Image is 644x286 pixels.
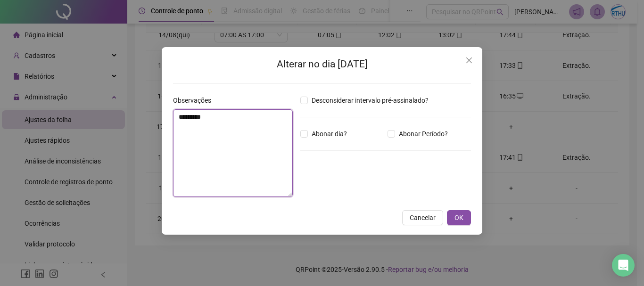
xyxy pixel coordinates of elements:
[465,57,473,64] span: close
[612,254,635,277] div: Open Intercom Messenger
[462,53,477,68] button: Close
[308,95,432,106] span: Desconsiderar intervalo pré-assinalado?
[395,129,452,139] span: Abonar Período?
[410,212,436,223] span: Cancelar
[173,57,471,72] h2: Alterar no dia [DATE]
[402,210,443,225] button: Cancelar
[173,95,217,106] label: Observações
[454,212,463,223] span: OK
[447,210,471,225] button: OK
[308,129,351,139] span: Abonar dia?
